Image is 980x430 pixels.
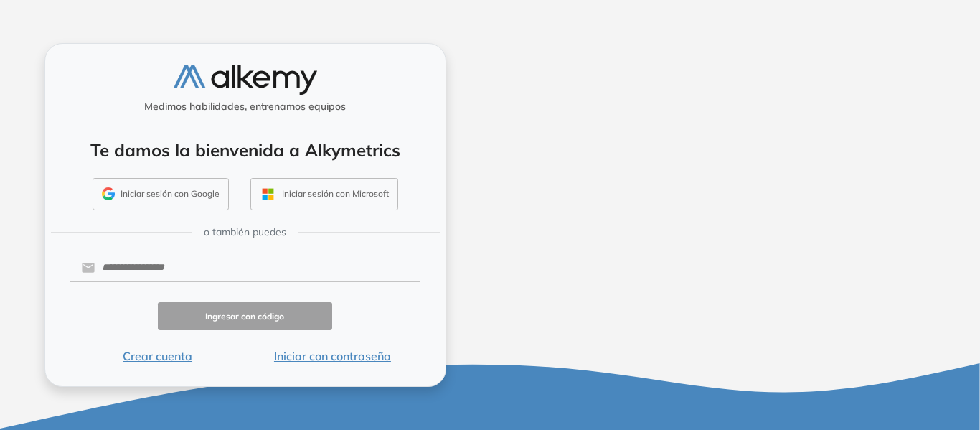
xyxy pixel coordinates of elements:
div: Widget de chat [722,263,980,430]
button: Iniciar sesión con Microsoft [250,178,398,211]
button: Crear cuenta [70,347,245,365]
h4: Te damos la bienvenida a Alkymetrics [64,140,427,161]
img: GMAIL_ICON [102,187,115,200]
img: logo-alkemy [174,65,317,95]
button: Ingresar con código [158,302,333,330]
img: OUTLOOK_ICON [260,186,276,202]
iframe: Chat Widget [722,263,980,430]
span: o también puedes [204,225,286,240]
button: Iniciar con contraseña [245,347,420,365]
h5: Medimos habilidades, entrenamos equipos [51,101,440,113]
button: Iniciar sesión con Google [93,178,229,211]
